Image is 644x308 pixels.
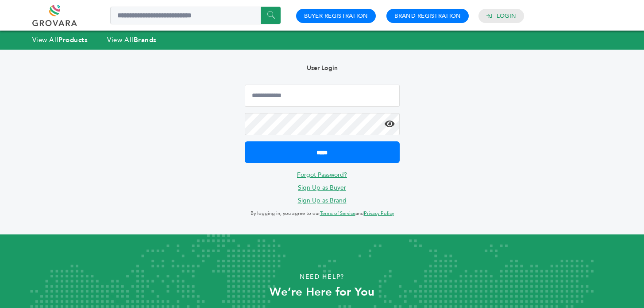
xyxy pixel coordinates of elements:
strong: Brands [134,35,157,44]
p: By logging in, you agree to our and [245,208,400,219]
a: Sign Up as Brand [298,196,347,205]
strong: Products [58,35,88,44]
a: Terms of Service [320,210,355,217]
input: Email Address [245,85,400,107]
input: Password [245,113,400,135]
input: Search a product or brand... [110,7,281,24]
a: View AllBrands [107,35,157,44]
a: View AllProducts [32,35,88,44]
p: Need Help? [32,270,612,284]
a: Login [497,12,516,20]
a: Brand Registration [394,12,461,20]
b: User Login [307,64,338,72]
strong: We’re Here for You [270,284,374,300]
a: Buyer Registration [304,12,368,20]
a: Sign Up as Buyer [298,183,346,192]
a: Privacy Policy [364,210,394,217]
a: Forgot Password? [297,171,347,179]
